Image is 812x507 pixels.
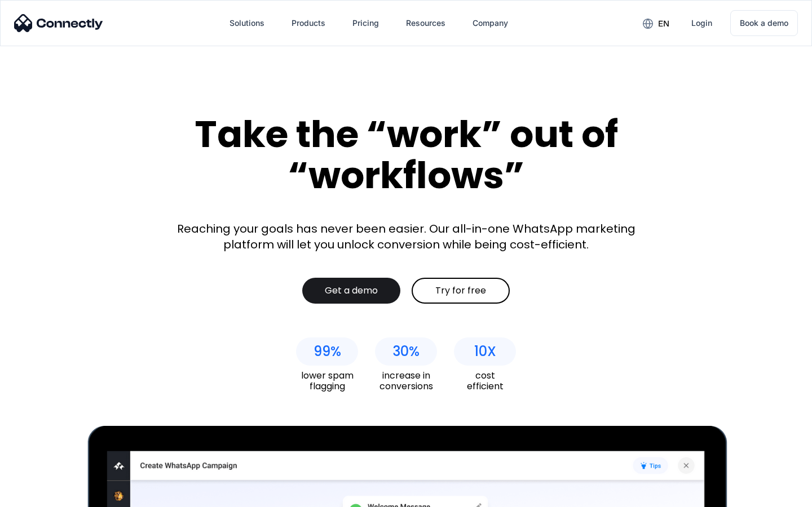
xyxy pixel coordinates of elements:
[11,487,68,503] aside: Language selected: English
[435,285,486,296] div: Try for free
[325,285,378,296] div: Get a demo
[169,221,643,252] div: Reaching your goals has never been easier. Our all-in-one WhatsApp marketing platform will let yo...
[352,15,379,31] div: Pricing
[343,10,388,37] a: Pricing
[682,10,721,37] a: Login
[292,15,325,31] div: Products
[23,487,68,503] ul: Language list
[14,14,103,32] img: Connectly Logo
[152,114,660,195] div: Take the “work” out of “workflows”
[406,15,445,31] div: Resources
[691,15,712,31] div: Login
[412,278,510,304] a: Try for free
[454,370,516,392] div: cost efficient
[375,370,437,392] div: increase in conversions
[302,278,400,304] a: Get a demo
[314,344,341,359] div: 99%
[658,16,669,32] div: en
[392,344,420,359] div: 30%
[730,10,798,36] a: Book a demo
[296,370,358,392] div: lower spam flagging
[230,15,264,31] div: Solutions
[474,344,496,359] div: 10X
[473,15,508,31] div: Company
